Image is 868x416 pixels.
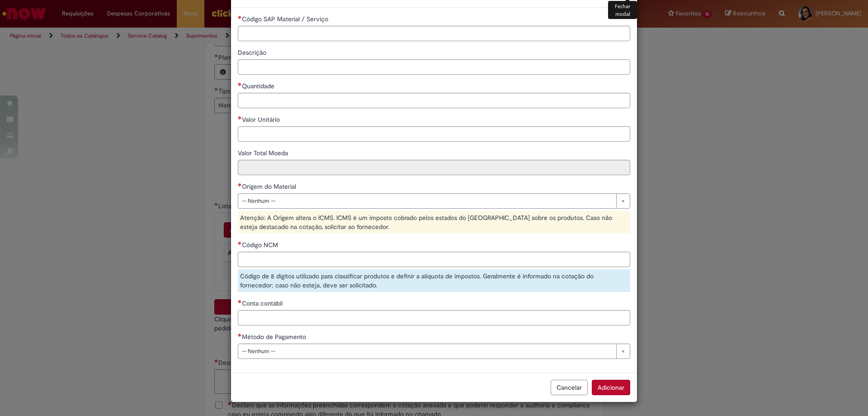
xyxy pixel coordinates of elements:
input: Valor Unitário [238,126,630,142]
span: Necessários [238,300,242,303]
input: Conta contábil [238,310,630,325]
span: Descrição [238,48,268,57]
input: Descrição [238,59,630,75]
span: Código NCM [242,241,280,249]
span: Necessários [238,116,242,120]
div: Fechar modal [608,1,637,19]
span: Necessários [238,15,242,19]
span: Somente leitura - Valor Total Moeda [238,149,290,157]
span: Código SAP Material / Serviço [242,15,330,23]
span: -- Nenhum -- [242,344,612,359]
button: Cancelar [551,380,588,395]
input: Código SAP Material / Serviço [238,26,630,41]
div: Atenção: A Origem altera o ICMS. ICMS é um imposto cobrado pelos estados do [GEOGRAPHIC_DATA] sob... [238,211,630,234]
button: Adicionar [592,380,630,395]
span: Necessários [238,241,242,245]
input: Valor Total Moeda [238,160,630,175]
input: Quantidade [238,93,630,108]
span: Conta contábil [242,299,284,307]
span: Origem do Material [242,182,298,191]
span: Método de Pagamento [242,333,308,341]
div: Código de 8 dígitos utilizado para classificar produtos e definir a alíquota de impostos. Geralme... [238,269,630,292]
span: Quantidade [242,82,276,90]
span: Necessários [238,82,242,86]
span: -- Nenhum -- [242,194,612,208]
span: Necessários [238,333,242,337]
span: Valor Unitário [242,115,282,124]
span: Necessários [238,183,242,186]
input: Código NCM [238,252,630,267]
